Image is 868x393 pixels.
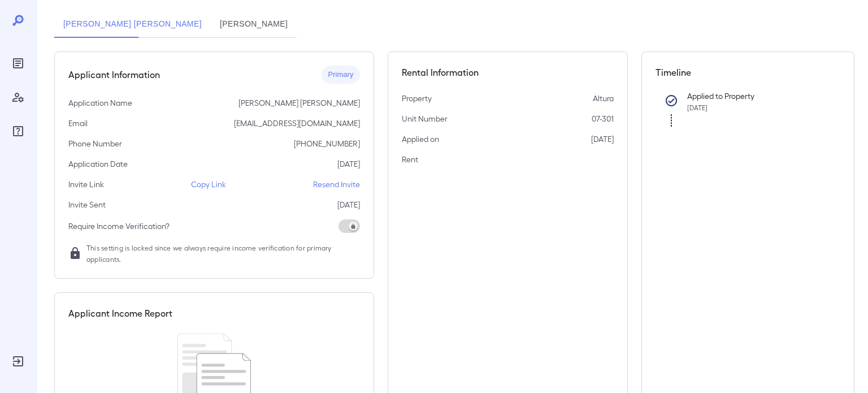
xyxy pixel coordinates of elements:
p: [DATE] [591,133,614,145]
h5: Applicant Information [68,68,160,81]
p: Phone Number [68,138,122,149]
p: Invite Link [68,179,104,190]
p: 07-301 [592,113,614,124]
p: Property [402,93,432,104]
p: Applied to Property [687,90,822,102]
span: Primary [322,70,361,80]
p: [EMAIL_ADDRESS][DOMAIN_NAME] [234,118,360,129]
p: Altura [593,93,614,104]
p: Unit Number [402,113,448,124]
button: [PERSON_NAME] [PERSON_NAME] [54,11,211,38]
p: [DATE] [337,199,360,210]
div: Reports [9,54,27,72]
p: Require Income Verification? [68,221,170,232]
p: Copy Link [191,179,226,190]
p: [PERSON_NAME] [PERSON_NAME] [238,97,360,109]
p: Applied on [402,133,439,145]
p: Email [68,118,88,129]
p: Application Name [68,97,132,109]
p: Invite Sent [68,199,106,210]
p: [DATE] [337,158,360,170]
button: [PERSON_NAME] [211,11,297,38]
h5: Applicant Income Report [68,306,172,320]
div: Manage Users [9,88,27,106]
p: Application Date [68,158,128,170]
p: Rent [402,154,418,165]
div: FAQ [9,122,27,140]
h5: Timeline [656,66,840,79]
h5: Rental Information [402,66,614,79]
div: Log Out [9,352,27,370]
p: Resend Invite [313,179,360,190]
span: This setting is locked since we always require income verification for primary applicants. [86,242,360,265]
span: [DATE] [687,103,708,111]
p: [PHONE_NUMBER] [294,138,360,149]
